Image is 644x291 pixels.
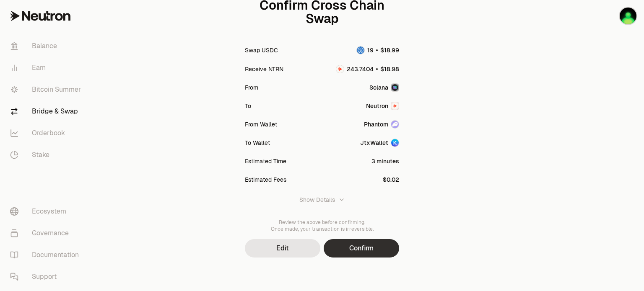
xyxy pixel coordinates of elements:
a: Orderbook [3,122,91,144]
div: Swap USDC [245,46,278,54]
div: To Wallet [245,139,270,147]
img: Solana Logo [392,84,398,91]
img: USDC Logo [357,46,364,54]
span: Solana [369,83,388,92]
div: 3 minutes [371,157,399,165]
button: PhantomAccount Image [364,120,399,129]
div: Phantom [364,120,388,129]
button: Confirm [324,239,399,258]
a: Ecosystem [3,201,91,222]
img: Account Image [391,139,399,147]
a: Bridge & Swap [3,100,91,122]
a: Governance [3,222,91,244]
div: Receive NTRN [245,65,283,73]
button: Edit [245,239,320,258]
div: From Wallet [245,120,277,129]
div: From [245,83,258,92]
img: NTRN Logo [336,65,344,73]
a: Documentation [3,244,91,266]
div: Show Details [299,196,335,204]
a: Bitcoin Summer [3,79,91,100]
img: JtxWallet [620,8,636,24]
button: JtxWalletAccount Image [360,139,399,147]
img: Account Image [391,121,399,128]
button: Show Details [245,189,399,211]
div: Review the above before confirming. Once made, your transaction is irreversible. [245,219,399,232]
a: Earn [3,57,91,79]
span: Neutron [366,102,388,110]
div: $0.02 [383,175,399,184]
a: Support [3,266,91,288]
div: Estimated Time [245,157,286,165]
a: Balance [3,35,91,57]
div: JtxWallet [360,139,388,147]
a: Stake [3,144,91,166]
div: Estimated Fees [245,175,286,184]
div: To [245,102,251,110]
img: Neutron Logo [392,103,398,109]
